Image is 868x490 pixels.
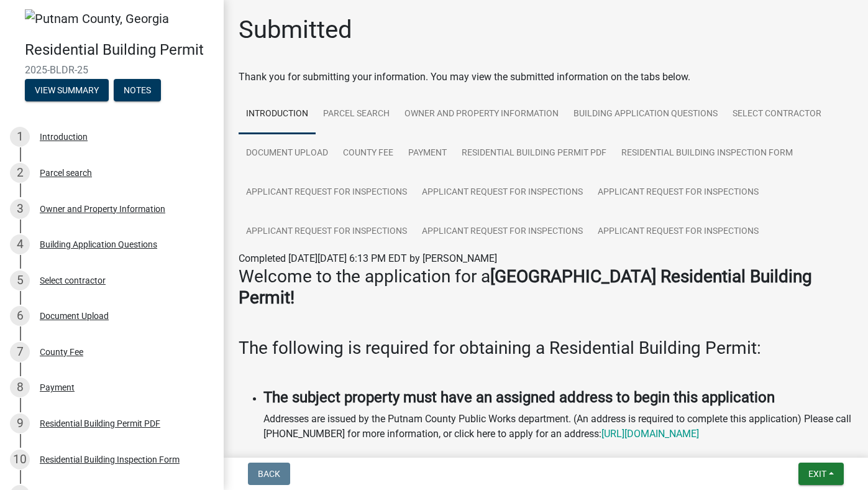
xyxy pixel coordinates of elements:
h3: The following is required for obtaining a Residential Building Permit: [239,338,853,359]
h3: Welcome to the application for a [239,266,853,308]
div: 7 [10,342,30,362]
a: [URL][DOMAIN_NAME] [601,428,699,440]
div: Select contractor [40,276,106,285]
wm-modal-confirm: Notes [114,86,161,96]
a: Document Upload [239,134,336,173]
div: Introduction [40,132,88,141]
strong: The subject property must have an assigned address to begin this application [263,389,775,406]
strong: [GEOGRAPHIC_DATA] Residential Building Permit! [239,266,812,308]
a: Applicant Request for Inspections [590,212,766,252]
a: Applicant Request for Inspections [414,212,590,252]
a: Payment [401,134,454,173]
span: 2025-BLDR-25 [25,64,199,76]
a: Select contractor [725,95,829,134]
div: Building Application Questions [40,240,157,249]
a: Applicant Request for Inspections [239,212,414,252]
div: 3 [10,199,30,219]
img: Putnam County, Georgia [25,9,169,28]
a: Building Application Questions [566,95,725,134]
span: Exit [808,469,826,479]
button: Notes [114,79,161,101]
div: 2 [10,163,30,183]
div: 10 [10,450,30,469]
a: Applicant Request for Inspections [590,173,766,213]
div: Owner and Property Information [40,205,165,213]
a: Owner and Property Information [397,95,566,134]
p: Addresses are issued by the Putnam County Public Works department. (An address is required to com... [263,412,853,441]
wm-modal-confirm: Summary [25,86,109,96]
div: Payment [40,383,75,392]
button: Back [248,463,290,485]
button: View Summary [25,79,109,101]
div: 1 [10,127,30,147]
button: Exit [798,463,844,485]
div: 6 [10,306,30,326]
div: Thank you for submitting your information. You may view the submitted information on the tabs below. [239,70,853,85]
div: Document Upload [40,312,109,320]
div: Parcel search [40,169,92,177]
div: 5 [10,270,30,290]
a: Parcel search [316,95,397,134]
div: Residential Building Inspection Form [40,455,180,464]
a: Residential Building Inspection Form [614,134,800,173]
a: Introduction [239,95,316,134]
span: Back [258,469,280,479]
h1: Submitted [239,15,352,45]
a: Residential Building Permit PDF [454,134,614,173]
a: County Fee [336,134,401,173]
div: 4 [10,234,30,254]
div: Residential Building Permit PDF [40,419,160,428]
a: Applicant Request for Inspections [239,173,414,213]
h4: Residential Building Permit [25,41,214,59]
div: County Fee [40,348,83,356]
span: Completed [DATE][DATE] 6:13 PM EDT by [PERSON_NAME] [239,252,497,264]
a: Applicant Request for Inspections [414,173,590,213]
div: 8 [10,377,30,397]
div: 9 [10,414,30,433]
